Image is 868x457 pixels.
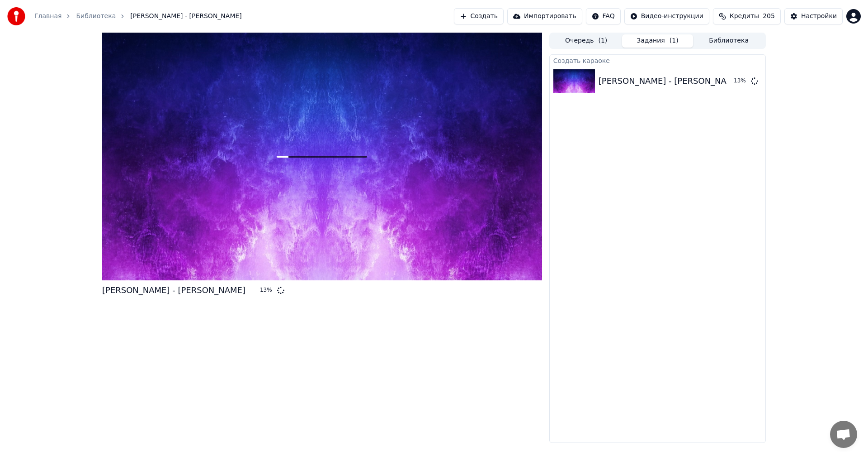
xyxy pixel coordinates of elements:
button: Создать [454,8,504,24]
span: ( 1 ) [598,36,607,45]
button: Кредиты205 [713,8,781,24]
button: Очередь [551,34,622,48]
a: Главная [34,12,61,21]
span: 205 [763,12,775,21]
div: 13 % [734,77,747,85]
div: [PERSON_NAME] - [PERSON_NAME] [102,284,245,297]
span: Кредиты [730,12,759,21]
span: [PERSON_NAME] - [PERSON_NAME] [130,12,242,21]
button: Задания [622,34,693,48]
div: [PERSON_NAME] - [PERSON_NAME] [599,75,742,87]
button: Видео-инструкции [624,8,709,24]
div: Создать караоке [550,55,765,66]
button: Настройки [784,8,843,24]
img: youka [7,7,25,25]
button: Библиотека [693,34,764,48]
a: Библиотека [76,12,116,21]
nav: breadcrumb [34,12,242,21]
button: Импортировать [507,8,582,24]
div: 13 % [260,287,274,294]
button: FAQ [586,8,621,24]
span: ( 1 ) [670,36,679,45]
div: Настройки [801,12,837,21]
div: Открытый чат [830,421,857,448]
